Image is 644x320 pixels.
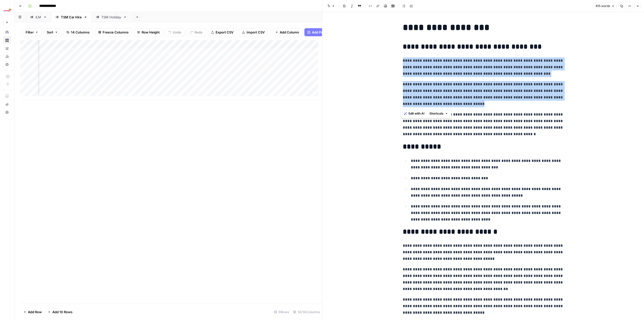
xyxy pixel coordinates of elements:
[304,28,347,36] button: Add Power Agent
[3,36,11,44] a: Browse
[3,4,11,17] button: Workspace: Ice Travel Group
[272,28,302,36] button: Add Column
[427,110,450,117] button: Shortcuts
[3,100,11,108] button: What's new?
[208,28,237,36] button: Export CSV
[28,309,42,314] span: Add Row
[103,30,129,35] span: Freeze Columns
[3,28,11,36] a: Home
[47,30,53,35] span: Sort
[596,4,610,8] span: 815 words
[20,308,45,316] button: Add Row
[142,30,160,35] span: Row Height
[291,308,322,316] div: 14/14 Columns
[3,44,11,52] a: Your Data
[3,100,11,108] div: What's new?
[165,28,185,36] button: Undo
[3,108,11,116] button: Help + Support
[63,28,93,36] button: 14 Columns
[26,30,34,35] span: Filter
[187,28,206,36] button: Redo
[61,15,82,20] div: TSM Car Hire
[3,52,11,60] a: Usage
[272,308,291,316] div: 5 Rows
[194,30,203,35] span: Redo
[92,12,131,22] a: TSM Holiday
[3,60,11,68] a: Settings
[409,111,424,116] span: Edit with AI
[239,28,268,36] button: Import CSV
[216,30,233,35] span: Export CSV
[45,308,75,316] button: Add 10 Rows
[134,28,163,36] button: Row Height
[429,111,444,116] span: Shortcuts
[51,12,92,22] a: TSM Car Hire
[593,3,617,9] button: 815 words
[402,110,426,117] button: Edit with AI
[3,92,11,100] a: AirOps Academy
[52,309,72,314] span: Add 10 Rows
[44,28,61,36] button: Sort
[22,28,42,36] button: Filter
[35,15,41,20] div: ILM
[312,30,339,35] span: Add Power Agent
[280,30,299,35] span: Add Column
[101,15,121,20] div: TSM Holiday
[173,30,181,35] span: Undo
[3,6,12,15] img: Ice Travel Group Logo
[247,30,265,35] span: Import CSV
[71,30,90,35] span: 14 Columns
[26,12,51,22] a: ILM
[95,28,132,36] button: Freeze Columns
